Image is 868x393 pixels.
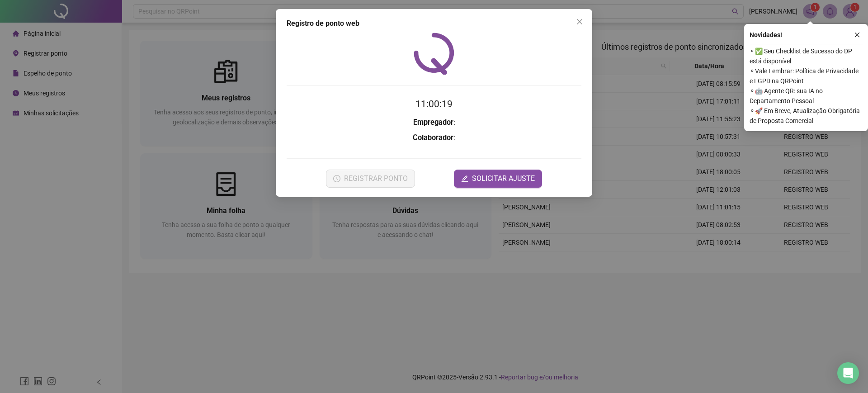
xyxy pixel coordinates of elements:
span: ⚬ 🤖 Agente QR: sua IA no Departamento Pessoal [750,86,863,106]
span: edit [461,175,468,182]
span: ⚬ Vale Lembrar: Política de Privacidade e LGPD na QRPoint [750,66,863,86]
strong: Empregador [413,118,453,127]
h3: : [287,132,581,144]
time: 11:00:19 [415,99,453,109]
span: ⚬ ✅ Seu Checklist de Sucesso do DP está disponível [750,46,863,66]
h3: : [287,117,581,128]
span: ⚬ 🚀 Em Breve, Atualização Obrigatória de Proposta Comercial [750,106,863,126]
span: SOLICITAR AJUSTE [472,173,535,184]
span: Novidades ! [750,30,782,40]
strong: Colaborador [413,133,453,142]
button: Close [572,14,587,29]
button: editSOLICITAR AJUSTE [454,170,542,188]
img: QRPoint [414,33,454,75]
div: Registro de ponto web [287,18,581,29]
button: REGISTRAR PONTO [326,170,415,188]
span: close [854,32,860,38]
span: close [576,18,583,25]
div: Open Intercom Messenger [837,362,859,384]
